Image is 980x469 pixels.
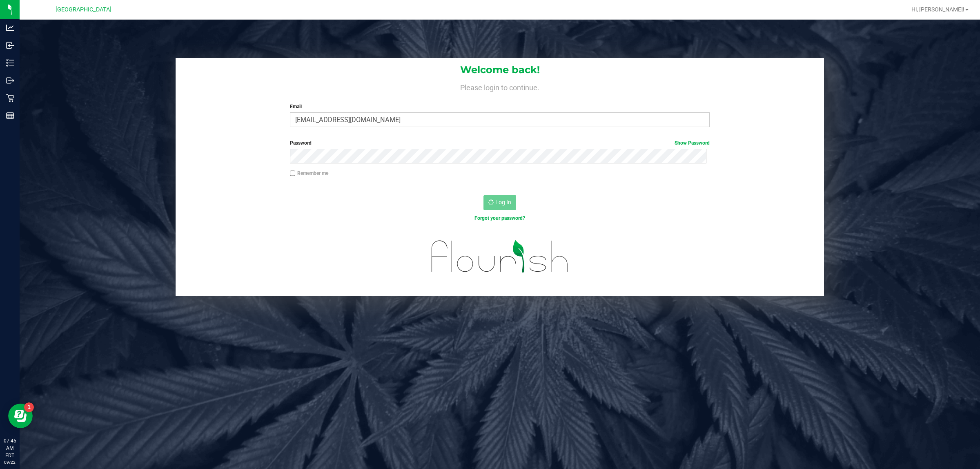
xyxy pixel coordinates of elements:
a: Forgot your password? [474,215,525,221]
inline-svg: Reports [6,112,14,120]
p: 09/22 [4,459,16,465]
span: Hi, [PERSON_NAME]! [911,6,964,13]
inline-svg: Analytics [6,24,14,32]
label: Email [290,103,710,110]
span: [GEOGRAPHIC_DATA] [56,6,111,13]
inline-svg: Inventory [6,59,14,67]
input: Remember me [290,170,296,176]
button: Log In [483,195,516,210]
img: flourish_logo.svg [419,230,581,283]
inline-svg: Outbound [6,76,14,85]
p: 07:45 AM EDT [4,437,16,459]
span: Log In [495,199,511,205]
inline-svg: Retail [6,94,14,102]
a: Show Password [675,140,710,146]
iframe: Resource center unread badge [24,402,34,412]
span: Password [290,140,312,146]
inline-svg: Inbound [6,41,14,49]
label: Remember me [290,170,328,177]
iframe: Resource center [8,404,33,428]
h4: Please login to continue. [176,82,824,92]
h1: Welcome back! [176,65,824,75]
